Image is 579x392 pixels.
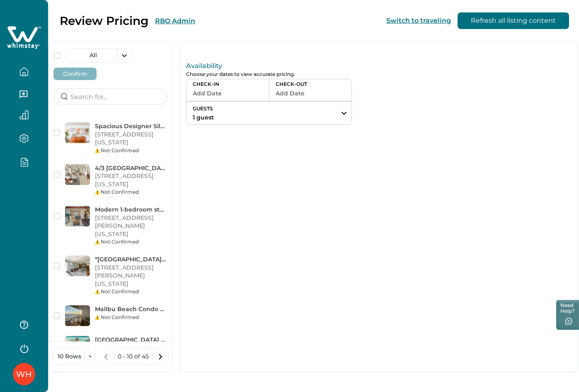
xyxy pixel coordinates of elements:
p: Availability [186,62,404,70]
button: Refresh all listing content [458,12,569,29]
p: [STREET_ADDRESS][US_STATE] [95,172,167,188]
p: 4/3 [GEOGRAPHIC_DATA] Home [95,164,167,173]
p: CHECK-IN [193,81,263,88]
p: [STREET_ADDRESS][PERSON_NAME][US_STATE] [95,264,167,288]
button: Confirm [53,68,97,80]
button: RBO Admin [155,17,195,25]
button: Add Date [193,88,263,99]
button: checkbox [53,213,60,219]
button: next page [152,348,169,365]
img: Modern 1-bedroom steps away from the beach [65,206,90,226]
div: Not Confirmed [95,188,167,196]
button: GUESTS1 guest [187,102,351,124]
button: 10 Rows [52,348,91,365]
button: Switch to traveling [386,17,451,24]
div: Not Confirmed [95,238,167,246]
p: GUESTS [187,102,220,112]
button: 1 guest [187,112,220,124]
img: Echo Park 2 Bedroom, Custom Mural, Clawfoot Tub [65,336,90,357]
p: Modern 1-bedroom steps away from the beach [95,206,167,214]
img: Spacious Designer Silver Lake 3/2 Craftsman Home [65,122,90,143]
div: Not Confirmed [95,288,167,295]
div: Not Confirmed [95,147,167,154]
p: CHECK-OUT [276,81,345,88]
button: previous page [98,348,114,365]
p: Choose your dates to view accurate pricing [186,71,404,78]
div: Not Confirmed [95,314,167,321]
div: Whimstay Host [16,364,32,384]
input: Search for... [53,88,167,105]
button: checkbox [53,263,60,269]
p: [STREET_ADDRESS][PERSON_NAME][US_STATE] [95,214,167,239]
p: *[GEOGRAPHIC_DATA] 6 beds/4 bath [95,256,167,264]
p: Spacious Designer Silver Lake 3/2 Craftsman Home [95,122,167,131]
p: Review Pricing [60,14,148,28]
button: 0 - 10 of 45 [114,348,153,365]
p: 0 - 10 of 45 [118,353,149,361]
button: checkbox [53,312,60,319]
button: Add Date [276,88,345,99]
button: checkbox [53,129,60,136]
p: [GEOGRAPHIC_DATA] 2 Bedroom, Custom Mural, Clawfoot Tub [95,336,167,344]
p: [STREET_ADDRESS][US_STATE] [95,131,167,147]
img: Malibu Beach Condo on the Sand, Ocean View Balcony [65,305,90,326]
img: *Mid-City Building 6 beds/4 bath [65,256,90,276]
button: All [67,49,133,63]
button: checkbox [53,171,60,178]
img: 4/3 West LA Modern Bungalow Home [65,164,90,185]
p: Malibu Beach Condo on the Sand, Ocean View Balcony [95,305,167,314]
